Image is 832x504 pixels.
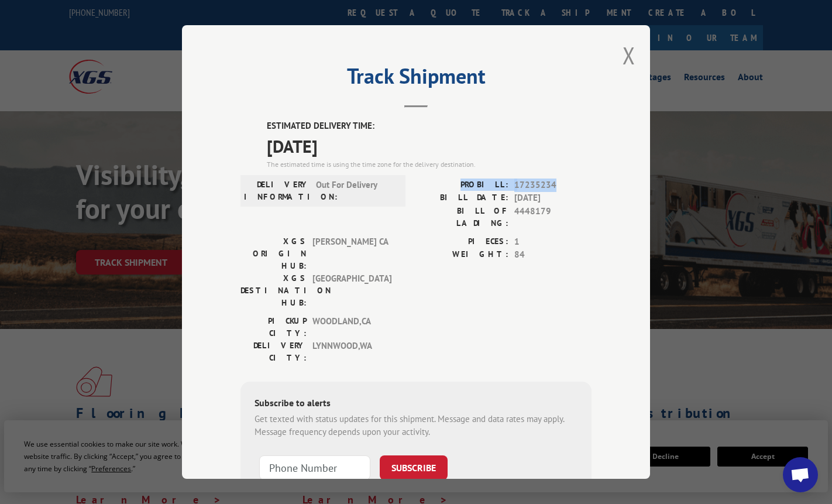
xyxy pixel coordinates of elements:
button: SUBSCRIBE [380,455,448,480]
span: [DATE] [267,133,592,159]
span: 17235234 [514,179,592,192]
label: DELIVERY INFORMATION: [244,179,310,203]
span: [PERSON_NAME] CA [312,235,391,272]
h2: Track Shipment [240,68,592,90]
label: XGS ORIGIN HUB: [240,235,307,272]
span: LYNNWOOD , WA [312,340,391,364]
label: PICKUP CITY: [240,315,307,340]
label: BILL DATE: [416,191,508,205]
label: DELIVERY CITY: [240,340,307,364]
span: [GEOGRAPHIC_DATA] [312,272,391,309]
div: Open chat [783,457,818,492]
span: 4448179 [514,205,592,229]
label: XGS DESTINATION HUB: [240,272,307,309]
label: BILL OF LADING: [416,205,508,229]
div: Get texted with status updates for this shipment. Message and data rates may apply. Message frequ... [255,413,577,439]
span: 1 [514,235,592,249]
label: ESTIMATED DELIVERY TIME: [267,119,592,133]
label: PROBILL: [416,179,508,192]
label: PIECES: [416,235,508,249]
input: Phone Number [259,455,370,480]
span: WOODLAND , CA [312,315,391,340]
span: [DATE] [514,191,592,205]
div: The estimated time is using the time zone for the delivery destination. [267,159,592,170]
span: Out For Delivery [316,179,395,203]
button: Close modal [623,40,635,71]
label: WEIGHT: [416,248,508,262]
span: 84 [514,248,592,262]
div: Subscribe to alerts [255,396,577,413]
